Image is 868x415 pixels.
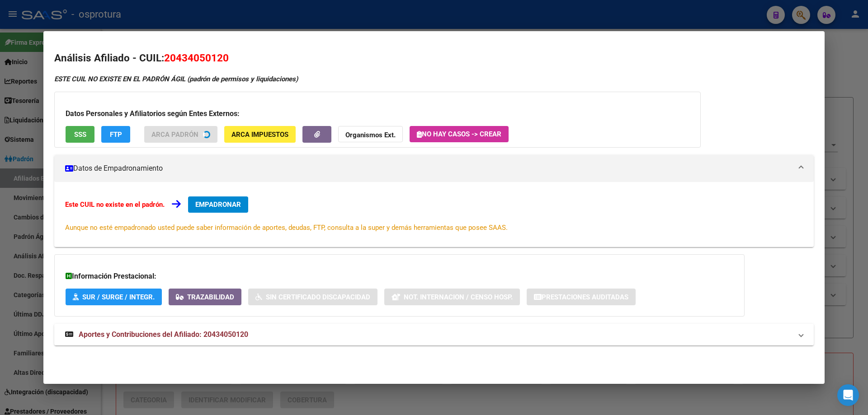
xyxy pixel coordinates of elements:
[164,52,229,64] span: 20434050120
[384,289,520,305] button: Not. Internacion / Censo Hosp.
[74,131,86,139] span: SSS
[82,293,155,301] span: SUR / SURGE / INTEGR.
[169,289,241,305] button: Trazabilidad
[65,163,792,174] mat-panel-title: Datos de Empadronamiento
[66,108,689,119] h3: Datos Personales y Afiliatorios según Entes Externos:
[151,131,198,139] span: ARCA Padrón
[54,155,814,182] mat-expansion-panel-header: Datos de Empadronamiento
[65,224,508,232] span: Aunque no esté empadronado usted puede saber información de aportes, deudas, FTP, consulta a la s...
[66,289,162,305] button: SUR / SURGE / INTEGR.
[266,293,370,301] span: Sin Certificado Discapacidad
[66,126,94,143] button: SSS
[54,324,814,345] mat-expansion-panel-header: Aportes y Contribuciones del Afiliado: 20434050120
[65,201,165,209] strong: Este CUIL no existe en el padrón.
[54,51,814,66] h2: Análisis Afiliado - CUIL:
[187,293,234,301] span: Trazabilidad
[144,126,217,143] button: ARCA Padrón
[542,293,628,301] span: Prestaciones Auditadas
[195,201,241,209] span: EMPADRONAR
[417,130,501,138] span: No hay casos -> Crear
[224,126,296,143] button: ARCA Impuestos
[188,196,248,213] button: EMPADRONAR
[404,293,513,301] span: Not. Internacion / Censo Hosp.
[231,131,288,139] span: ARCA Impuestos
[54,182,814,247] div: Datos de Empadronamiento
[110,131,122,139] span: FTP
[79,330,248,339] span: Aportes y Contribuciones del Afiliado: 20434050120
[101,126,130,143] button: FTP
[837,384,859,406] div: Open Intercom Messenger
[345,131,396,139] strong: Organismos Ext.
[248,289,377,305] button: Sin Certificado Discapacidad
[527,289,636,305] button: Prestaciones Auditadas
[338,126,403,143] button: Organismos Ext.
[66,271,733,282] h3: Información Prestacional:
[410,126,509,142] button: No hay casos -> Crear
[54,75,298,83] strong: ESTE CUIL NO EXISTE EN EL PADRÓN ÁGIL (padrón de permisos y liquidaciones)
